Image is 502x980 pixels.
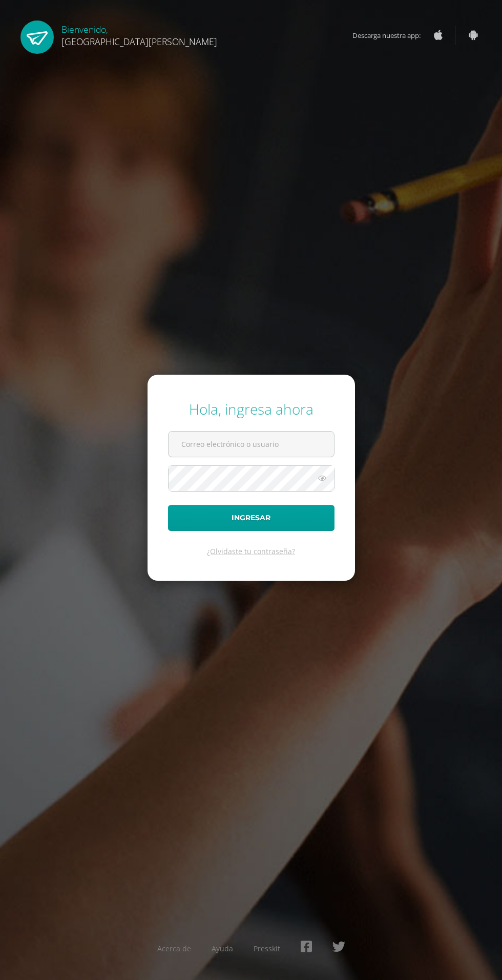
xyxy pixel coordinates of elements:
[168,399,334,419] div: Hola, ingresa ahora
[61,21,217,48] div: Bienvenido,
[254,944,280,953] a: Presskit
[61,35,217,48] span: [GEOGRAPHIC_DATA][PERSON_NAME]
[169,432,334,457] input: Correo electrónico o usuario
[168,505,334,531] button: Ingresar
[207,546,295,556] a: ¿Olvidaste tu contraseña?
[352,26,431,45] span: Descarga nuestra app:
[157,944,191,953] a: Acerca de
[212,944,233,953] a: Ayuda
